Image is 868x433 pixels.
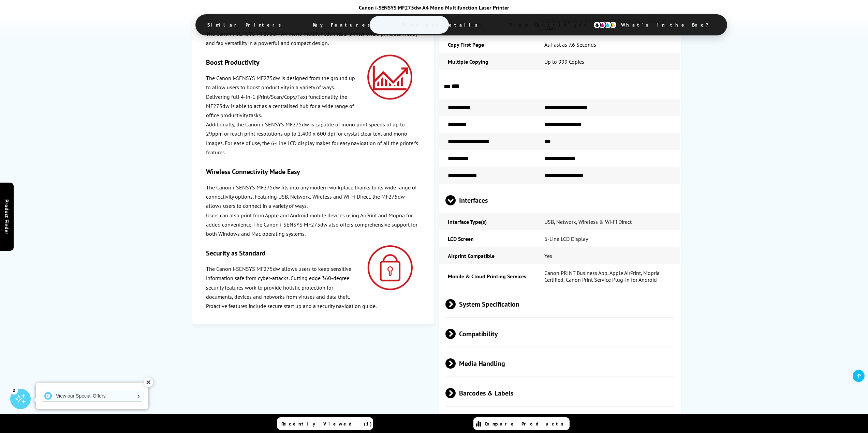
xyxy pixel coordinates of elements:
[439,230,536,247] td: LCD Screen
[367,245,413,291] img: canon-security-icon-140.png
[206,183,421,211] p: The Canon i-SENSYS MF275dw fits into any modern workplace thanks to its wide range of connectivit...
[439,53,536,70] td: Multiple Copying
[206,211,421,239] p: Users can also print from Apple and Android mobile devices using AirPrint and Mopria for added co...
[445,292,675,317] span: System Specification
[536,53,680,70] td: Up to 999 Copies
[536,247,680,264] td: Yes
[536,230,680,247] td: 6-Line LCD Display
[439,247,536,264] td: Airprint Compatible
[439,213,536,230] td: Interface Type(s)
[277,417,373,430] a: Recently Viewed (1)
[206,120,421,157] p: Additionally, the Canon i-SENSYS MF275dw is capable of mono print speeds of up to 29ppm or reach ...
[206,249,421,258] h3: Security as Standard
[367,55,413,100] img: canon-productivity-icon-140.png
[206,74,421,120] p: The Canon i-SENSYS MF275dw is designed from the ground up to allow users to boost productivity in...
[536,36,680,53] td: As Fast as 7.6 Seconds
[611,17,725,33] span: What’s in the Box?
[197,17,295,33] span: Similar Printers
[303,17,384,33] span: Key Features
[445,351,675,376] span: Media Handling
[536,264,680,288] td: Canon PRINT Business App, Apple AirPrint, Mopria Certified, Canon Print Service Plug-in for Android
[392,17,491,33] span: Product Details
[10,386,18,394] div: 2
[195,4,673,11] div: Canon i-SENSYS MF275dw A4 Mono Multifunction Laser Printer
[439,36,536,53] td: Copy First Page
[439,264,536,288] td: Mobile & Cloud Printing Services
[445,321,675,347] span: Compatibility
[445,381,675,406] span: Barcodes & Labels
[206,58,421,67] h3: Boost Productivity
[485,421,567,427] span: Compare Products
[281,421,372,427] span: Recently Viewed (1)
[41,390,143,401] a: View our Special Offers
[445,188,675,213] span: Interfaces
[593,21,617,29] img: cmyk-icon.svg
[536,213,680,230] td: USB, Network, Wireless & Wi-Fi Direct
[473,417,570,430] a: Compare Products
[206,264,421,311] p: The Canon i-SENSYS MF275dw allows users to keep sensitive information safe from cyber-attacks. Cu...
[144,377,153,387] div: ✕
[3,199,10,234] span: Product Finder
[499,16,603,34] span: View Cartridges
[206,167,421,176] h3: Wireless Connectivity Made Easy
